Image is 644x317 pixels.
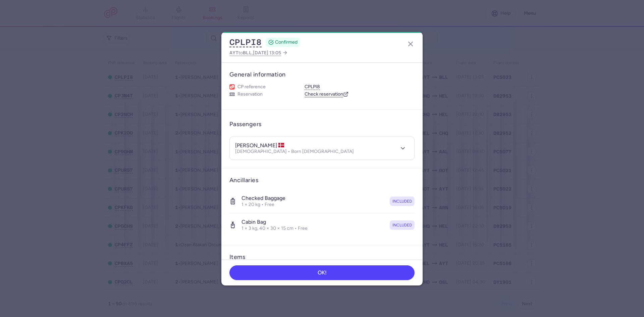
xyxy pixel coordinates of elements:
[229,84,235,90] figure: 1L airline logo
[318,270,327,276] span: OK!
[241,202,285,208] p: 1 × 20 kg • Free
[229,265,415,280] button: OK!
[305,91,348,97] a: Check reservation
[229,120,262,128] h3: Passengers
[229,71,415,78] h3: General information
[235,149,354,154] p: [DEMOGRAPHIC_DATA] • Born [DEMOGRAPHIC_DATA]
[241,225,308,231] p: 1 × 3 kg, 40 × 30 × 15 cm • Free
[253,50,281,56] span: [DATE] 13:05
[229,176,415,184] h3: Ancillaries
[229,253,245,261] h3: Items
[241,195,285,202] h4: Checked baggage
[237,91,263,97] span: Reservation
[229,49,281,57] span: to ,
[241,219,308,225] h4: Cabin bag
[243,50,252,55] span: BLL
[237,84,266,90] span: CP reference
[392,198,412,205] span: included
[392,222,412,228] span: included
[275,39,298,46] span: CONFIRMED
[229,37,262,47] button: CPLPI8
[229,49,288,57] a: AYTtoBLL,[DATE] 13:05
[229,50,238,55] span: AYT
[235,142,285,149] h4: [PERSON_NAME]
[305,84,320,90] button: CPLPI8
